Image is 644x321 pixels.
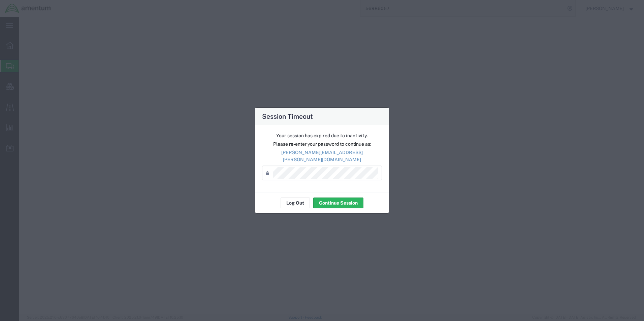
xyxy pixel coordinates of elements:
[262,132,382,139] p: Your session has expired due to inactivity.
[313,198,363,208] button: Continue Session
[281,198,310,208] button: Log Out
[262,111,313,121] h4: Session Timeout
[262,149,382,163] p: [PERSON_NAME][EMAIL_ADDRESS][PERSON_NAME][DOMAIN_NAME]
[262,141,382,148] p: Please re-enter your password to continue as:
